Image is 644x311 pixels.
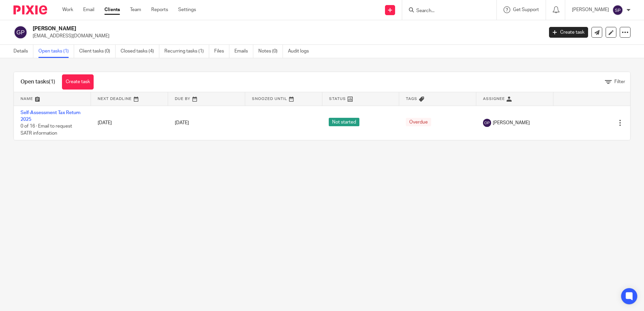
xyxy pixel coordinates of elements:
img: svg%3E [13,25,28,39]
a: Client tasks (0) [79,45,116,58]
span: 0 of 16 · Email to request SATR information [21,124,72,136]
a: Clients [104,6,120,13]
a: Audit logs [288,45,314,58]
h2: [PERSON_NAME] [33,25,438,32]
a: Open tasks (1) [38,45,74,58]
input: Search [416,8,476,14]
span: [PERSON_NAME] [493,119,530,126]
p: [EMAIL_ADDRESS][DOMAIN_NAME] [33,33,539,39]
img: Pixie [13,5,47,14]
a: Work [62,6,73,13]
span: Status [329,97,346,101]
img: svg%3E [483,119,491,127]
span: Overdue [406,118,431,126]
span: Tags [406,97,417,101]
a: Emails [234,45,253,58]
a: Email [83,6,94,13]
a: Recurring tasks (1) [164,45,209,58]
span: Not started [329,118,359,126]
span: Filter [614,79,625,84]
td: [DATE] [91,106,168,140]
span: [DATE] [175,120,189,125]
a: Team [130,6,141,13]
span: (1) [49,79,55,84]
span: Get Support [513,7,539,12]
span: Snoozed Until [252,97,287,101]
a: Create task [62,74,94,90]
h1: Open tasks [21,78,55,85]
a: Create task [549,27,588,38]
a: Notes (0) [258,45,283,58]
a: Self-Assessment Tax Return 2025 [21,110,80,122]
a: Details [13,45,33,58]
a: Reports [151,6,168,13]
p: [PERSON_NAME] [572,6,609,13]
a: Files [214,45,229,58]
a: Settings [178,6,196,13]
a: Closed tasks (4) [121,45,159,58]
img: svg%3E [612,5,623,15]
